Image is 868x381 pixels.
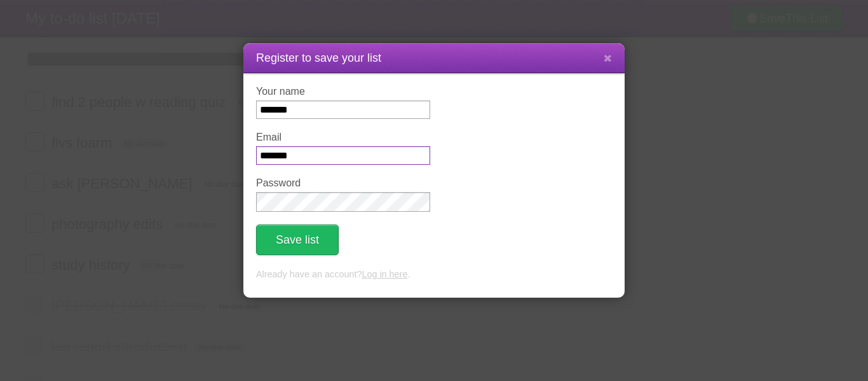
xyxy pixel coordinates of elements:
label: Email [256,132,430,143]
label: Password [256,177,430,189]
button: Save list [256,225,339,255]
p: Already have an account? . [256,268,612,282]
h1: Register to save your list [256,50,612,67]
a: Log in here [362,269,407,279]
label: Your name [256,86,430,97]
